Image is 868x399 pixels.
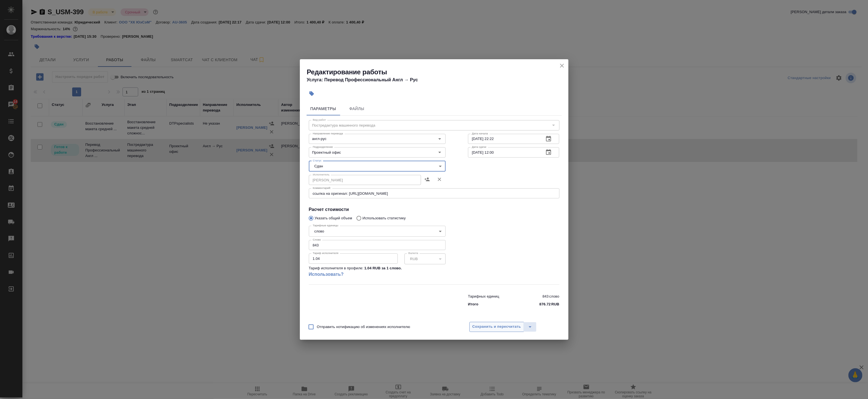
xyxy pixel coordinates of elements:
[436,135,444,143] button: Open
[313,191,556,196] textarea: ссылка на оригинал: [URL][DOMAIN_NAME]
[472,324,521,330] span: Сохранить и пересчитать
[469,322,524,332] button: Сохранить и пересчитать
[542,294,549,299] p: 843
[433,173,446,186] button: Удалить
[313,164,325,168] button: Сдан
[539,301,551,307] p: 876.72
[421,173,433,186] button: Назначить
[313,229,326,234] button: слово
[309,226,446,236] div: слово
[558,61,566,70] button: close
[468,301,478,307] p: Итого
[309,161,446,172] div: Сдан
[468,294,499,299] p: Тарифных единиц
[317,324,410,330] span: Отправить нотификацию об изменениях исполнителю
[469,322,537,332] div: split button
[404,253,446,264] div: RUB
[310,105,337,112] span: Параметры
[551,301,559,307] p: RUB
[408,256,419,261] button: RUB
[309,265,364,271] p: Тариф исполнителя в профиле:
[305,87,318,100] button: Добавить тэг
[436,148,444,156] button: Open
[344,105,370,112] span: Файлы
[309,206,559,213] h4: Расчет стоимости
[307,68,568,77] h2: Редактирование работы
[309,271,446,278] a: Использовать?
[307,77,568,83] h4: Услуга: Перевод Профессиональный Англ → Рус
[549,294,559,299] p: слово
[364,265,402,271] p: 1.04 RUB за 1 слово .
